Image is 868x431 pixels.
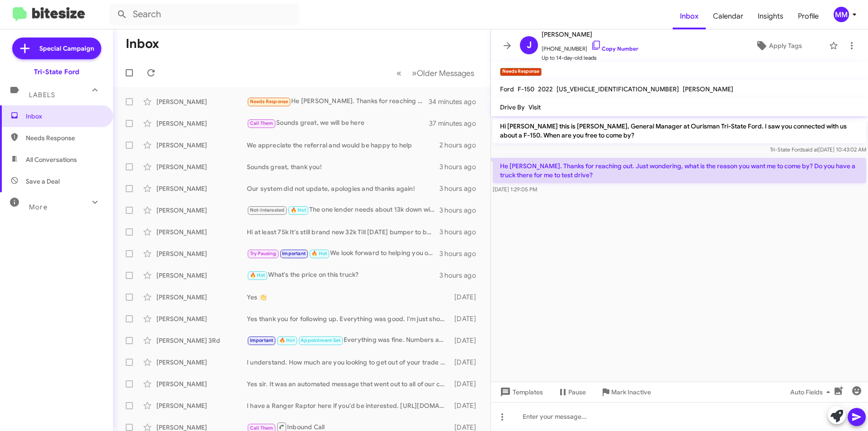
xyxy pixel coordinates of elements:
[500,85,514,93] span: Ford
[518,85,534,93] span: F-150
[770,146,866,153] span: Tri-State Ford [DATE] 10:43:02 AM
[247,335,450,346] div: Everything was fine. Numbers are the issue. My trade has alot of negative equity.
[802,146,818,153] span: said at
[732,38,825,54] button: Apply Tags
[282,251,306,256] span: Important
[826,7,858,22] button: MM
[247,248,439,259] div: We look forward to helping you out. Just let us know
[611,384,651,400] span: Mark Inactive
[593,384,658,400] button: Mark Inactive
[156,293,247,302] div: [PERSON_NAME]
[429,97,483,106] div: 34 minutes ago
[791,3,826,29] a: Profile
[156,358,247,367] div: [PERSON_NAME]
[450,293,483,302] div: [DATE]
[250,120,274,126] span: Call Them
[250,99,288,104] span: Needs Response
[250,272,265,278] span: 🔥 Hot
[26,133,103,142] span: Needs Response
[769,38,802,54] span: Apply Tags
[250,251,276,256] span: Try Pausing
[750,3,791,29] a: Insights
[279,337,295,343] span: 🔥 Hot
[412,67,417,79] span: »
[247,184,439,193] div: Our system did not update, apologies and thanks again!
[439,227,483,237] div: 3 hours ago
[247,314,450,323] div: Yes thank you for following up. Everything was good. I'm just shopping around a little.
[156,119,247,128] div: [PERSON_NAME]
[311,251,327,256] span: 🔥 Hot
[450,314,483,323] div: [DATE]
[156,336,247,345] div: [PERSON_NAME] 3Rd
[391,64,407,82] button: Previous
[439,249,483,258] div: 3 hours ago
[493,158,866,183] p: He [PERSON_NAME]. Thanks for reaching out. Just wondering, what is the reason you want me to come...
[783,384,841,400] button: Auto Fields
[247,270,439,280] div: What's the price on this truck?
[29,203,47,211] span: More
[156,401,247,410] div: [PERSON_NAME]
[568,384,586,400] span: Pause
[247,118,429,128] div: Sounds great, we will be here
[12,38,101,59] a: Special Campaign
[706,3,750,29] a: Calendar
[527,38,532,52] span: J
[156,184,247,193] div: [PERSON_NAME]
[156,162,247,171] div: [PERSON_NAME]
[247,358,450,367] div: I understand. How much are you looking to get out of your trade in? I can see if we can put a num...
[156,249,247,258] div: [PERSON_NAME]
[126,37,159,51] h1: Inbox
[156,97,247,106] div: [PERSON_NAME]
[291,207,306,213] span: 🔥 Hot
[250,425,274,431] span: Call Them
[683,85,733,93] span: [PERSON_NAME]
[26,155,77,164] span: All Conversations
[109,4,299,25] input: Search
[542,40,638,53] span: [PHONE_NUMBER]
[439,184,483,193] div: 3 hours ago
[156,227,247,237] div: [PERSON_NAME]
[156,314,247,323] div: [PERSON_NAME]
[156,379,247,388] div: [PERSON_NAME]
[417,68,474,78] span: Older Messages
[493,186,537,193] span: [DATE] 1:29:05 PM
[34,67,79,76] div: Tri-State Ford
[250,207,285,213] span: Not-Interested
[247,227,439,237] div: Hi at least 75k It's still brand new 32k Till [DATE] bumper to bumper warranty
[406,64,480,82] button: Next
[557,85,679,93] span: [US_VEHICLE_IDENTIFICATION_NUMBER]
[439,162,483,171] div: 3 hours ago
[301,337,340,343] span: Appointment Set
[493,118,866,143] p: Hi [PERSON_NAME] this is [PERSON_NAME], General Manager at Ourisman Tri-State Ford. I saw you con...
[439,271,483,280] div: 3 hours ago
[247,401,450,410] div: I have a Ranger Raptor here if you'd be interested. [URL][DOMAIN_NAME]
[29,91,55,99] span: Labels
[528,103,541,111] span: Visit
[450,401,483,410] div: [DATE]
[450,336,483,345] div: [DATE]
[39,44,94,53] span: Special Campaign
[250,337,274,343] span: Important
[500,68,542,76] small: Needs Response
[247,141,439,150] div: We appreciate the referral and would be happy to help
[156,206,247,215] div: [PERSON_NAME]
[26,177,60,186] span: Save a Deal
[396,67,401,79] span: «
[439,206,483,215] div: 3 hours ago
[439,141,483,150] div: 2 hours ago
[673,3,706,29] a: Inbox
[498,384,543,400] span: Templates
[542,29,638,40] span: [PERSON_NAME]
[542,53,638,62] span: Up to 14-day-old leads
[392,64,480,82] nav: Page navigation example
[538,85,553,93] span: 2022
[834,7,849,22] div: MM
[247,205,439,215] div: The one lender needs about 13k down with the negative equity to purchase the 2019
[247,293,450,302] div: Yes 👏
[500,103,525,111] span: Drive By
[247,162,439,171] div: Sounds great, thank you!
